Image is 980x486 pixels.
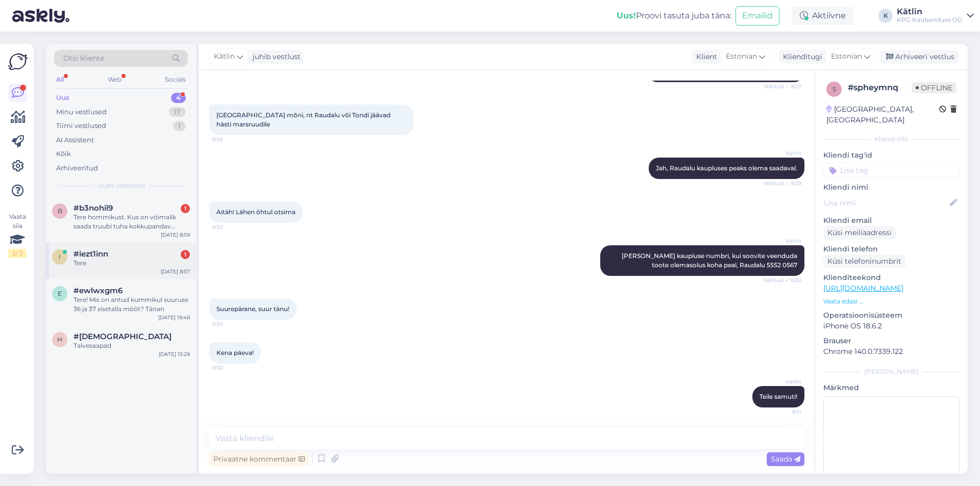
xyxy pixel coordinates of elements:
[823,297,960,306] p: Vaata edasi ...
[161,268,190,275] div: [DATE] 8:57
[73,286,122,295] span: #ewlwxgm6
[216,111,392,128] span: [GEOGRAPHIC_DATA] mõni, nt Raudalu või Tondi jäävad hästi marsruudile
[823,215,960,226] p: Kliendi email
[97,181,145,190] span: Uued vestlused
[823,367,960,376] div: [PERSON_NAME]
[8,52,28,71] img: Askly Logo
[656,164,797,172] span: Jah, Raudalu kaupluses peaks olema saadaval.
[212,223,251,231] span: 8:30
[58,290,62,297] span: e
[216,208,296,216] span: Aitäh! Lähen õhtul otsima
[59,253,61,261] span: i
[63,53,104,64] span: Otsi kliente
[823,254,905,268] div: Küsi telefoninumbrit
[824,197,948,209] input: Lisa nimi
[56,107,107,117] div: Minu vestlused
[823,346,960,357] p: Chrome 140.0.7339.122
[848,82,912,94] div: # spheymnq
[171,93,186,103] div: 4
[106,73,124,86] div: Web
[56,93,69,103] div: Uus
[763,83,801,90] span: Nähtud ✓ 8:27
[880,50,959,64] div: Arhiveeri vestlus
[56,149,71,159] div: Kõik
[763,149,801,157] span: Kätlin
[73,213,190,231] div: Tere hommikust. Kus on võimalik saada truubi tuha kokkupandav lusikat. Millega saaks tuhka [PERSO...
[56,135,94,145] div: AI Assistent
[897,16,963,24] div: KPG Kaubanduse OÜ
[763,408,801,416] span: 8:31
[159,350,190,358] div: [DATE] 15:29
[763,180,801,187] span: Nähtud ✓ 8:29
[58,207,62,215] span: b
[73,259,190,268] div: Tere
[792,7,854,25] div: Aktiivne
[826,104,939,125] div: [GEOGRAPHIC_DATA], [GEOGRAPHIC_DATA]
[181,204,190,213] div: 1
[73,203,113,213] span: #b3nohil9
[692,52,717,62] div: Klient
[73,249,108,259] span: #iezt1inn
[897,8,974,24] a: KätlinKPG Kaubanduse OÜ
[823,226,896,240] div: Küsi meiliaadressi
[823,321,960,331] p: iPhone OS 18.6.2
[823,244,960,254] p: Kliendi telefon
[161,231,190,239] div: [DATE] 8:59
[622,252,799,269] span: [PERSON_NAME] kaupluse numbri, kui soovite veenduda toote olemasolus koha peal, Raudalu 5552 0567
[831,51,862,62] span: Estonian
[212,364,251,372] span: 8:30
[73,341,190,350] div: Talvesaapad
[763,237,801,245] span: Kätlin
[158,314,190,321] div: [DATE] 19:48
[823,182,960,193] p: Kliendi nimi
[823,336,960,346] p: Brauser
[216,349,254,356] span: Kena päeva!
[823,382,960,393] p: Märkmed
[216,305,289,313] span: Suurepärane, suur tänu!
[617,11,636,20] b: Uus!
[823,163,960,178] input: Lisa tag
[163,73,188,86] div: Socials
[169,107,186,117] div: 17
[779,52,822,62] div: Klienditugi
[173,121,186,131] div: 1
[823,135,960,144] div: Kliendi info
[763,378,801,386] span: Kätlin
[617,10,731,22] div: Proovi tasuta juba täna:
[56,121,106,131] div: Tiimi vestlused
[823,284,903,293] a: [URL][DOMAIN_NAME]
[823,272,960,283] p: Klienditeekond
[878,9,893,23] div: K
[214,51,235,62] span: Kätlin
[823,150,960,161] p: Kliendi tag'id
[897,8,963,16] div: Kätlin
[212,320,251,328] span: 8:30
[249,52,301,62] div: juhib vestlust
[823,310,960,321] p: Operatsioonisüsteem
[912,82,957,93] span: Offline
[212,136,251,143] span: 8:28
[209,452,309,466] div: Privaatne kommentaar
[8,249,27,258] div: 2 / 3
[763,276,801,284] span: Nähtud ✓ 8:30
[57,336,62,343] span: h
[8,212,27,258] div: Vaata siia
[181,250,190,259] div: 1
[759,393,797,400] span: Teile samuti!
[73,295,190,314] div: Tere! Mis on antud kummikul suuruse 36 ja 37 sisetalla mõõt? Tänan
[832,85,836,93] span: s
[771,454,800,464] span: Saada
[54,73,66,86] div: All
[726,51,757,62] span: Estonian
[73,332,171,341] span: #hzroamlu
[56,163,98,173] div: Arhiveeritud
[736,6,779,25] button: Emailid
